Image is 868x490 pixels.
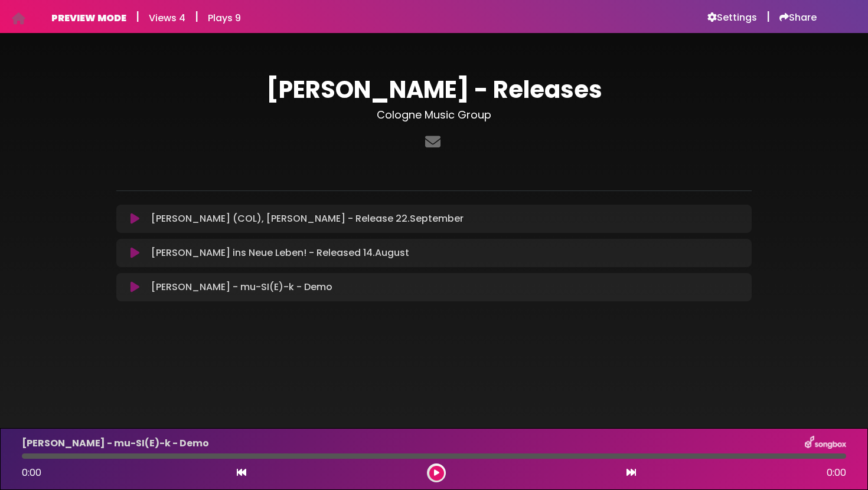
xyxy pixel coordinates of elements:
p: [PERSON_NAME] (COL), [PERSON_NAME] - Release 22.September [151,212,464,226]
h1: [PERSON_NAME] - Releases [116,75,752,104]
h6: Views 4 [149,12,185,24]
a: Share [779,12,817,24]
h6: PREVIEW MODE [51,12,126,24]
h5: | [195,9,198,24]
a: Settings [707,12,757,24]
p: [PERSON_NAME] - mu-SI(E)-k - Demo [151,280,332,294]
h3: Cologne Music Group [116,108,752,121]
h6: Plays 9 [208,12,241,24]
p: [PERSON_NAME] ins Neue Leben! - Released 14.August [151,246,409,260]
h5: | [136,9,139,24]
h5: | [766,9,770,24]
